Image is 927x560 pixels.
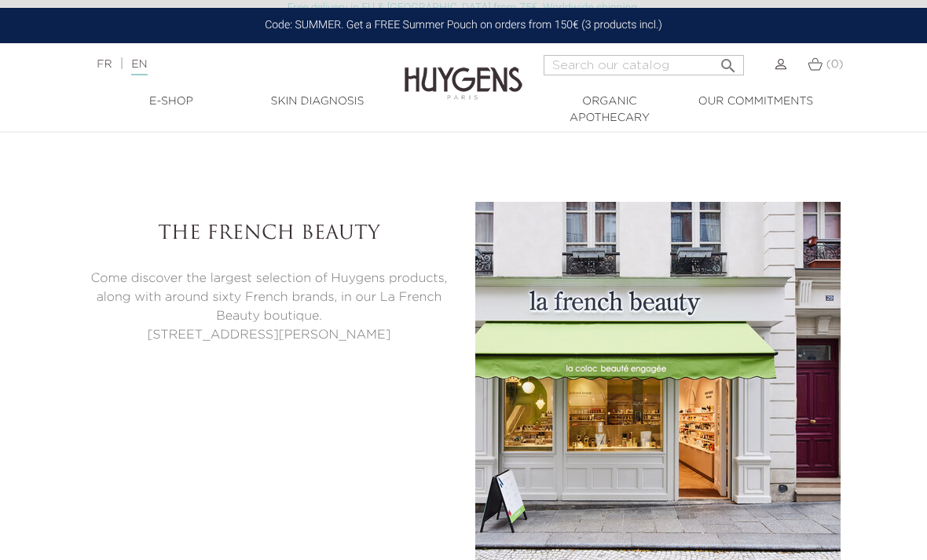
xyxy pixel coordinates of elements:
a: Skin Diagnosis [244,93,390,110]
a: Organic Apothecary [537,93,683,126]
img: Huygens [405,42,522,102]
button:  [714,50,742,71]
div: | [89,55,374,74]
span: (0) [826,59,844,70]
a: Our commitments [683,93,829,110]
a: E-Shop [98,93,244,110]
a: FR [97,59,112,70]
i:  [719,52,738,71]
h3: The French Beauty [86,223,452,246]
p: [STREET_ADDRESS][PERSON_NAME] [86,326,452,345]
input: Search [544,55,744,75]
a: EN [131,59,147,75]
p: Come discover the largest selection of Huygens products, along with around sixty French brands, i... [86,269,452,326]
